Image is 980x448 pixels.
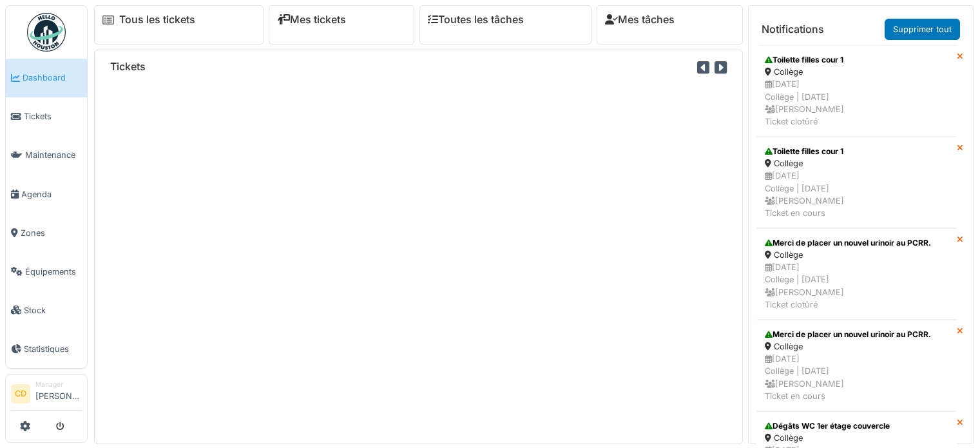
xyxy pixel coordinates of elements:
[27,13,66,52] img: Badge_color-CXgf-gQk.svg
[756,228,957,320] a: Merci de placer un nouvel urinoir au PCRR. Collège [DATE]Collège | [DATE] [PERSON_NAME]Ticket clo...
[765,353,948,402] div: [DATE] Collège | [DATE] [PERSON_NAME] Ticket en cours
[35,380,82,389] div: Manager
[6,136,87,175] a: Maintenance
[765,340,948,353] div: Collège
[756,137,957,228] a: Toilette filles cour 1 Collège [DATE]Collège | [DATE] [PERSON_NAME]Ticket en cours
[11,380,82,411] a: CD Manager[PERSON_NAME]
[277,14,346,26] a: Mes tickets
[765,237,948,249] div: Merci de placer un nouvel urinoir au PCRR.
[765,249,948,261] div: Collège
[765,78,948,128] div: [DATE] Collège | [DATE] [PERSON_NAME] Ticket clotûré
[24,343,82,355] span: Statistiques
[6,59,87,97] a: Dashboard
[765,329,948,340] div: Merci de placer un nouvel urinoir au PCRR.
[756,45,957,137] a: Toilette filles cour 1 Collège [DATE]Collège | [DATE] [PERSON_NAME]Ticket clotûré
[885,19,960,40] a: Supprimer tout
[25,266,82,278] span: Équipements
[765,170,948,219] div: [DATE] Collège | [DATE] [PERSON_NAME] Ticket en cours
[765,157,948,170] div: Collège
[756,320,957,411] a: Merci de placer un nouvel urinoir au PCRR. Collège [DATE]Collège | [DATE] [PERSON_NAME]Ticket en ...
[765,146,948,157] div: Toilette filles cour 1
[6,213,87,252] a: Zones
[6,252,87,291] a: Équipements
[765,420,948,432] div: Dégâts WC 1er étage couvercle
[21,227,82,239] span: Zones
[6,329,87,368] a: Statistiques
[765,432,948,444] div: Collège
[765,66,948,78] div: Collège
[25,149,82,161] span: Maintenance
[21,188,82,200] span: Agenda
[762,23,824,35] h6: Notifications
[110,61,146,73] h6: Tickets
[24,304,82,317] span: Stock
[11,384,30,404] li: CD
[605,14,675,26] a: Mes tâches
[35,380,82,407] li: [PERSON_NAME]
[24,110,82,122] span: Tickets
[6,175,87,213] a: Agenda
[765,261,948,311] div: [DATE] Collège | [DATE] [PERSON_NAME] Ticket clotûré
[6,291,87,329] a: Stock
[23,72,82,84] span: Dashboard
[6,97,87,136] a: Tickets
[428,14,524,26] a: Toutes les tâches
[765,54,948,66] div: Toilette filles cour 1
[119,14,195,26] a: Tous les tickets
